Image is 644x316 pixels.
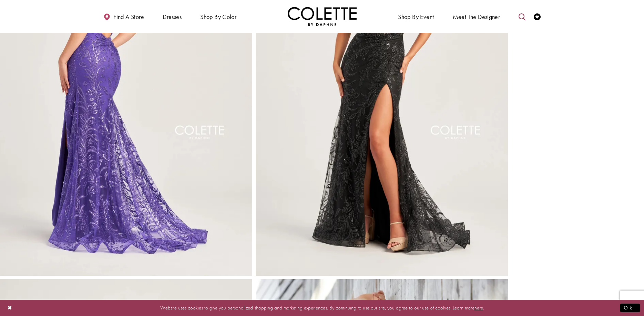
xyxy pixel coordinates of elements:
span: Shop By Event [396,7,436,26]
span: Meet the designer [453,13,500,20]
button: Close Dialog [4,302,16,314]
button: Submit Dialog [620,304,640,312]
span: Dresses [163,13,182,20]
span: Find a store [113,13,144,20]
span: Shop By Event [398,13,434,20]
img: Colette by Daphne [288,7,357,26]
span: Dresses [161,7,183,26]
a: Find a store [102,7,146,26]
a: Visit Home Page [288,7,357,26]
span: Shop by color [198,7,238,26]
a: Toggle search [517,7,527,26]
a: Check Wishlist [532,7,542,26]
span: Shop by color [200,13,236,20]
a: here [474,304,483,311]
p: Website uses cookies to give you personalized shopping and marketing experiences. By continuing t... [50,303,594,313]
a: Meet the designer [451,7,502,26]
